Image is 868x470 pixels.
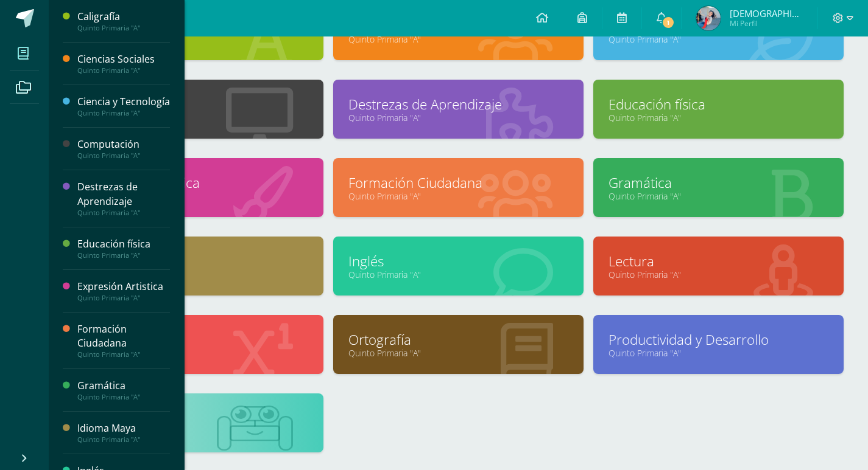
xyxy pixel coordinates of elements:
[77,109,170,117] div: Quinto Primaria "A"
[77,421,170,435] div: Idioma Maya
[88,173,308,192] a: Expresión Artistica
[609,173,828,192] a: Gramática
[77,137,170,151] div: Computación
[88,426,308,437] a: Quinto Primaria "U"
[77,280,170,302] a: Expresión ArtisticaQuinto Primaria "A"
[77,350,170,359] div: Quinto Primaria "A"
[88,33,308,45] a: Quinto Primaria "A"
[88,330,308,349] a: Matemáticas
[77,209,170,217] div: Quinto Primaria "A"
[77,421,170,444] a: Idioma MayaQuinto Primaria "A"
[609,269,828,280] a: Quinto Primaria "A"
[348,190,568,202] a: Quinto Primaria "A"
[609,347,828,359] a: Quinto Primaria "A"
[609,190,828,202] a: Quinto Primaria "A"
[77,137,170,160] a: ComputaciónQuinto Primaria "A"
[77,52,170,66] div: Ciencias Sociales
[348,330,568,349] a: Ortografía
[730,18,803,29] span: Mi Perfil
[77,393,170,401] div: Quinto Primaria "A"
[77,379,170,393] div: Gramática
[77,52,170,75] a: Ciencias SocialesQuinto Primaria "A"
[77,10,170,24] div: Caligrafía
[609,330,828,349] a: Productividad y Desarrollo
[88,95,308,114] a: Computación
[609,33,828,45] a: Quinto Primaria "A"
[730,7,803,19] span: [DEMOGRAPHIC_DATA][PERSON_NAME]
[348,33,568,45] a: Quinto Primaria "A"
[77,66,170,75] div: Quinto Primaria "A"
[88,347,308,359] a: Quinto Primaria "A"
[77,379,170,401] a: GramáticaQuinto Primaria "A"
[662,16,675,29] span: 1
[348,269,568,280] a: Quinto Primaria "A"
[348,173,568,192] a: Formación Ciudadana
[77,237,170,260] a: Educación físicaQuinto Primaria "A"
[88,269,308,280] a: Quinto Primaria "A"
[77,237,170,251] div: Educación física
[609,95,828,114] a: Educación física
[77,322,170,350] div: Formación Ciudadana
[696,6,721,30] img: 0ee8804345f3dca563946464515d66c0.png
[609,112,828,123] a: Quinto Primaria "A"
[77,251,170,260] div: Quinto Primaria "A"
[77,280,170,294] div: Expresión Artistica
[348,252,568,271] a: Inglés
[88,112,308,123] a: Quinto Primaria "A"
[77,180,170,216] a: Destrezas de AprendizajeQuinto Primaria "A"
[348,95,568,114] a: Destrezas de Aprendizaje
[77,95,170,109] div: Ciencia y Tecnología
[77,151,170,160] div: Quinto Primaria "A"
[77,24,170,32] div: Quinto Primaria "A"
[348,112,568,123] a: Quinto Primaria "A"
[609,252,828,271] a: Lectura
[348,347,568,359] a: Quinto Primaria "A"
[88,190,308,202] a: Quinto Primaria "A"
[77,294,170,302] div: Quinto Primaria "A"
[77,435,170,444] div: Quinto Primaria "A"
[77,95,170,117] a: Ciencia y TecnologíaQuinto Primaria "A"
[217,406,293,452] img: bot1.png
[88,252,308,271] a: Idioma Maya
[77,180,170,208] div: Destrezas de Aprendizaje
[77,322,170,359] a: Formación CiudadanaQuinto Primaria "A"
[77,10,170,32] a: CaligrafíaQuinto Primaria "A"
